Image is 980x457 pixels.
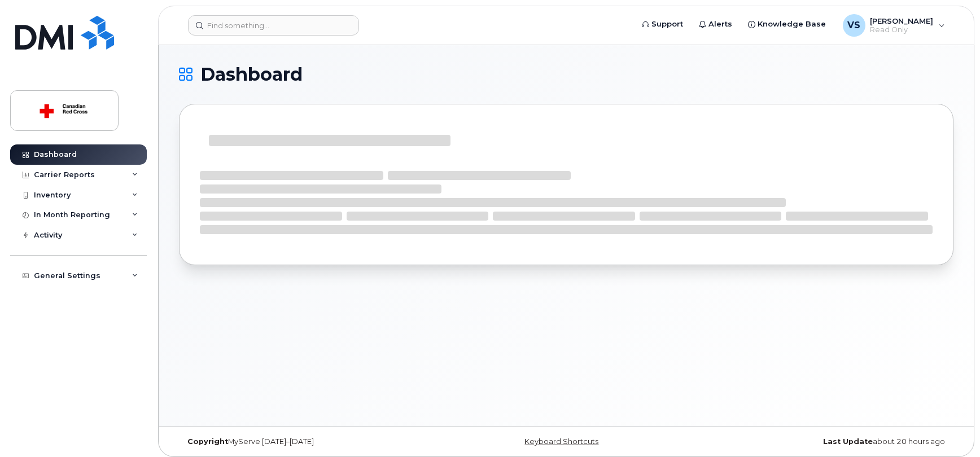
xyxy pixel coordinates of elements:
a: Keyboard Shortcuts [524,437,598,446]
span: Dashboard [200,66,303,83]
strong: Last Update [823,437,873,446]
strong: Copyright [187,437,228,446]
div: MyServe [DATE]–[DATE] [179,437,437,446]
div: about 20 hours ago [695,437,953,446]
